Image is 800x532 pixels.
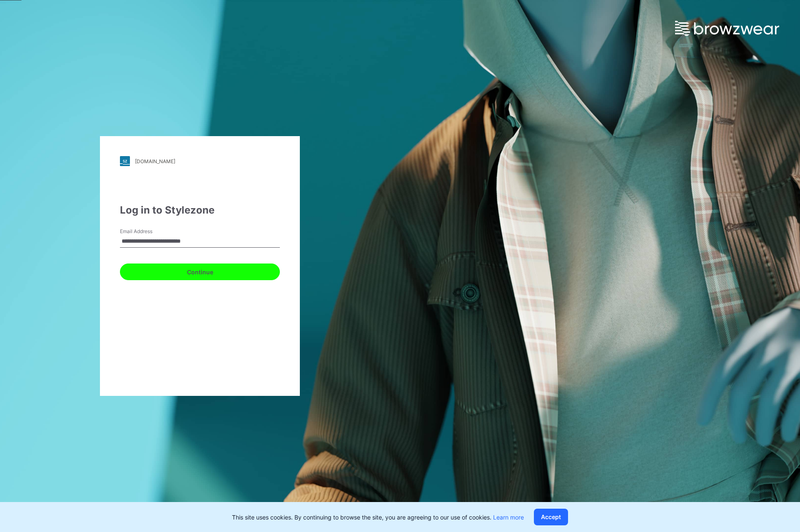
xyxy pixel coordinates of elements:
p: This site uses cookies. By continuing to browse the site, you are agreeing to our use of cookies. [232,513,524,522]
div: [DOMAIN_NAME] [135,158,175,164]
a: [DOMAIN_NAME] [120,156,280,166]
img: stylezone-logo.562084cfcfab977791bfbf7441f1a819.svg [120,156,130,166]
div: Log in to Stylezone [120,203,280,218]
label: Email Address [120,228,178,235]
a: Learn more [493,514,524,521]
button: Accept [534,509,568,525]
button: Continue [120,264,280,280]
img: browzwear-logo.e42bd6dac1945053ebaf764b6aa21510.svg [675,21,779,36]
